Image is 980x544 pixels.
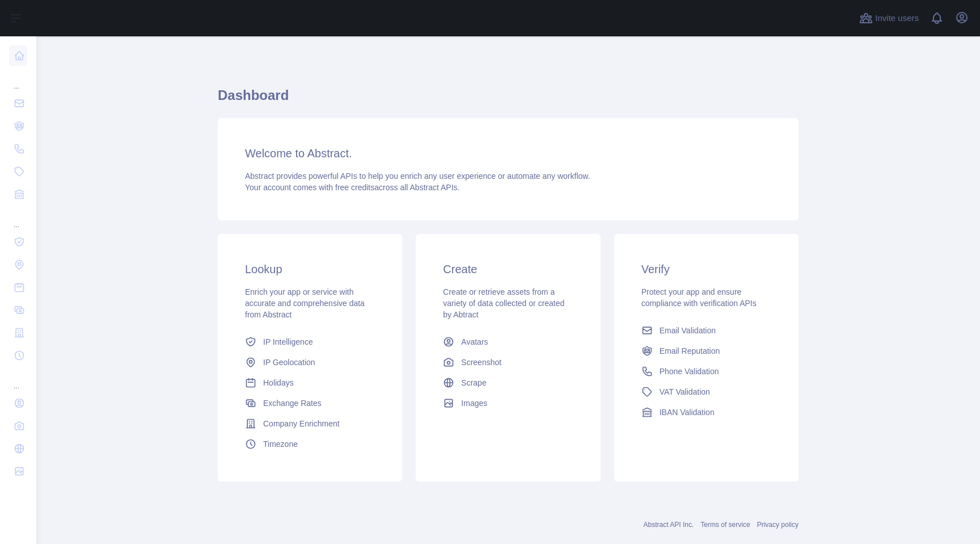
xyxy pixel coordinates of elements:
[240,332,379,352] a: IP Intelligence
[660,345,720,357] span: Email Reputation
[263,357,315,368] span: IP Geolocation
[240,373,379,393] a: Holidays
[757,521,799,529] a: Privacy policy
[637,382,776,402] a: VAT Validation
[9,368,27,391] div: ...
[443,287,564,319] span: Create or retrieve assets from a variety of data collected or created by Abtract
[335,183,374,192] span: free credits
[443,261,573,277] h3: Create
[438,393,577,413] a: Images
[660,366,719,377] span: Phone Validation
[263,438,298,450] span: Timezone
[461,377,486,388] span: Scrape
[637,361,776,382] a: Phone Validation
[9,207,27,229] div: ...
[438,332,577,352] a: Avatars
[438,352,577,373] a: Screenshot
[438,373,577,393] a: Scrape
[263,418,340,429] span: Company Enrichment
[641,287,757,308] span: Protect your app and ensure compliance with verification APIs
[9,68,27,91] div: ...
[245,145,771,161] h3: Welcome to Abstract.
[240,413,379,434] a: Company Enrichment
[240,393,379,413] a: Exchange Rates
[245,287,365,319] span: Enrich your app or service with accurate and comprehensive data from Abstract
[218,86,799,114] h1: Dashboard
[263,397,322,409] span: Exchange Rates
[875,12,919,25] span: Invite users
[857,9,921,27] button: Invite users
[644,521,694,529] a: Abstract API Inc.
[263,377,294,388] span: Holidays
[637,402,776,422] a: IBAN Validation
[263,336,313,348] span: IP Intelligence
[641,261,771,277] h3: Verify
[461,397,487,409] span: Images
[245,171,590,181] span: Abstract provides powerful APIs to help you enrich any user experience or automate any workflow.
[245,261,375,277] h3: Lookup
[461,357,501,368] span: Screenshot
[245,183,459,192] span: Your account comes with across all Abstract APIs.
[660,325,716,336] span: Email Validation
[637,320,776,341] a: Email Validation
[700,521,750,529] a: Terms of service
[240,352,379,373] a: IP Geolocation
[461,336,488,348] span: Avatars
[637,341,776,361] a: Email Reputation
[660,407,715,418] span: IBAN Validation
[660,386,710,397] span: VAT Validation
[240,434,379,454] a: Timezone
